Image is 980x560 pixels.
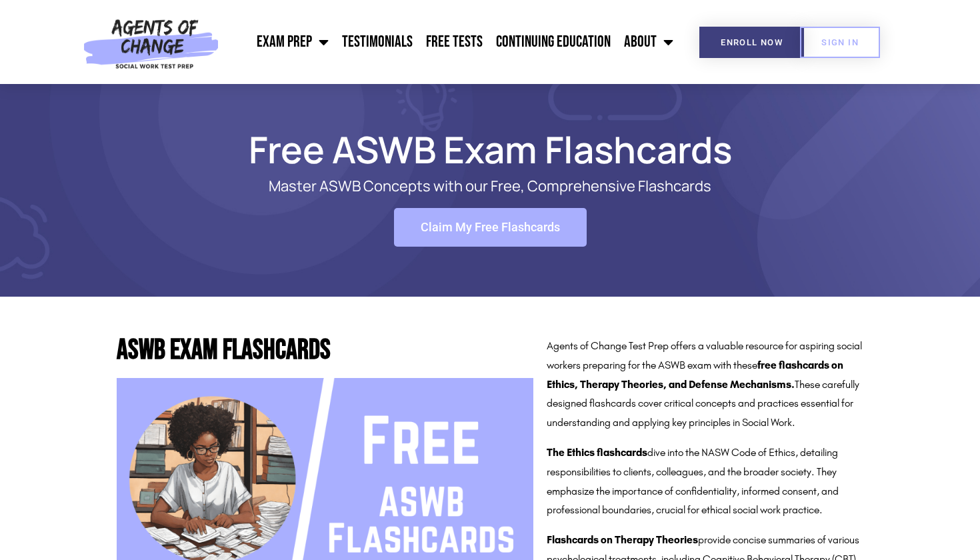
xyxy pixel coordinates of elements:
p: Master ASWB Concepts with our Free, Comprehensive Flashcards [163,178,817,195]
p: Agents of Change Test Prep offers a valuable resource for aspiring social workers preparing for t... [547,337,863,433]
a: SIGN IN [800,27,880,58]
nav: Menu [225,25,680,59]
a: Free Tests [419,25,489,59]
a: Claim My Free Flashcards [394,208,587,247]
strong: free flashcards on Ethics, Therapy Theories, and Defense Mechanisms. [547,359,843,391]
h2: ASWB Exam Flashcards [117,337,533,365]
a: Exam Prep [250,25,335,59]
strong: The Ethics flashcards [547,446,647,459]
a: About [617,25,680,59]
h1: Free ASWB Exam Flashcards [110,134,870,165]
a: Continuing Education [489,25,617,59]
a: Enroll Now [699,27,804,58]
span: Claim My Free Flashcards [421,221,560,233]
p: dive into the NASW Code of Ethics, detailing responsibilities to clients, colleagues, and the bro... [547,443,863,520]
span: Enroll Now [721,38,783,47]
span: SIGN IN [821,38,859,47]
strong: Flashcards on Therapy Theories [547,533,698,546]
a: Testimonials [335,25,419,59]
